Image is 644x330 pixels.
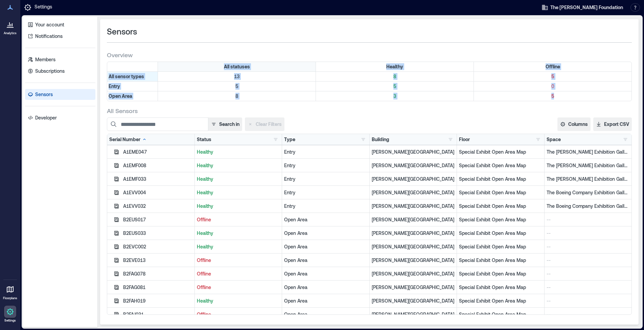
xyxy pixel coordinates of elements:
[547,298,630,304] p: --
[547,216,630,223] p: --
[197,136,211,143] div: Status
[107,82,158,91] div: Filter by Type: Entry
[25,54,95,65] a: Members
[557,117,591,131] button: Columns
[3,296,17,300] p: Floorplans
[123,149,192,155] div: A1EME047
[123,162,192,169] div: A1EMF008
[123,216,192,223] div: B2EUS017
[35,68,65,74] p: Subscriptions
[547,149,630,155] p: The [PERSON_NAME] Exhibition Gallery
[372,270,455,277] p: [PERSON_NAME][GEOGRAPHIC_DATA]
[159,73,314,80] p: 13
[372,149,455,155] p: [PERSON_NAME][GEOGRAPHIC_DATA]
[459,203,542,210] p: Special Exhibit Open Area Map
[372,176,455,182] p: [PERSON_NAME][GEOGRAPHIC_DATA]
[459,243,542,250] p: Special Exhibit Open Area Map
[107,51,133,59] span: Overview
[316,62,474,71] div: Filter by Status: Healthy
[123,298,192,304] div: B2FAH019
[197,149,280,155] p: Healthy
[459,176,542,182] p: Special Exhibit Open Area Map
[197,284,280,291] p: Offline
[107,26,137,37] span: Sensors
[547,162,630,169] p: The [PERSON_NAME] Exhibition Gallery
[107,72,158,81] div: All sensor types
[2,304,18,325] a: Settings
[284,284,367,291] div: Open Area
[245,117,284,131] button: Clear Filters
[107,107,138,115] span: All Sensors
[459,270,542,277] p: Special Exhibit Open Area Map
[197,189,280,196] p: Healthy
[35,21,64,28] p: Your account
[547,284,630,291] p: --
[372,189,455,196] p: [PERSON_NAME][GEOGRAPHIC_DATA]
[550,4,623,11] span: The [PERSON_NAME] Foundation
[197,243,280,250] p: Healthy
[197,257,280,264] p: Offline
[547,230,630,237] p: --
[316,91,474,101] div: Filter by Type: Open Area & Status: Healthy
[459,257,542,264] p: Special Exhibit Open Area Map
[372,311,455,318] p: [PERSON_NAME][GEOGRAPHIC_DATA]
[372,284,455,291] p: [PERSON_NAME][GEOGRAPHIC_DATA]
[317,83,472,90] p: 5
[372,243,455,250] p: [PERSON_NAME][GEOGRAPHIC_DATA]
[372,257,455,264] p: [PERSON_NAME][GEOGRAPHIC_DATA]
[475,83,630,90] p: 0
[459,311,542,318] p: Special Exhibit Open Area Map
[547,270,630,277] p: --
[123,270,192,277] div: B2FAG078
[4,31,17,35] p: Analytics
[593,117,632,131] button: Export CSV
[107,91,158,101] div: Filter by Type: Open Area
[284,203,367,210] div: Entry
[474,82,631,91] div: Filter by Type: Entry & Status: Offline (0 sensors)
[2,16,19,37] a: Analytics
[159,83,314,90] p: 5
[459,284,542,291] p: Special Exhibit Open Area Map
[547,189,630,196] p: The Boeing Company Exhibition Gallery
[197,203,280,210] p: Healthy
[372,230,455,237] p: [PERSON_NAME][GEOGRAPHIC_DATA]
[284,243,367,250] div: Open Area
[372,136,389,143] div: Building
[159,93,314,100] p: 8
[25,89,95,100] a: Sensors
[372,216,455,223] p: [PERSON_NAME][GEOGRAPHIC_DATA]
[284,298,367,304] div: Open Area
[35,56,55,63] p: Members
[474,91,631,101] div: Filter by Type: Open Area & Status: Offline
[197,270,280,277] p: Offline
[25,31,95,42] a: Notifications
[372,203,455,210] p: [PERSON_NAME][GEOGRAPHIC_DATA]
[197,311,280,318] p: Offline
[459,230,542,237] p: Special Exhibit Open Area Map
[317,93,472,100] p: 3
[158,62,316,71] div: All statuses
[316,82,474,91] div: Filter by Type: Entry & Status: Healthy
[459,298,542,304] p: Special Exhibit Open Area Map
[284,176,367,182] div: Entry
[197,216,280,223] p: Offline
[459,162,542,169] p: Special Exhibit Open Area Map
[35,91,53,98] p: Sensors
[459,149,542,155] p: Special Exhibit Open Area Map
[474,62,631,71] div: Filter by Status: Offline
[197,298,280,304] p: Healthy
[109,136,147,143] div: Serial Number
[459,216,542,223] p: Special Exhibit Open Area Map
[34,3,52,12] p: Settings
[35,33,63,40] p: Notifications
[123,176,192,182] div: A1EMF033
[284,162,367,169] div: Entry
[25,112,95,123] a: Developer
[547,203,630,210] p: The Boeing Company Exhibition Gallery
[197,162,280,169] p: Healthy
[284,270,367,277] div: Open Area
[4,318,16,323] p: Settings
[123,203,192,210] div: A1EVV032
[123,189,192,196] div: A1EVV004
[25,19,95,30] a: Your account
